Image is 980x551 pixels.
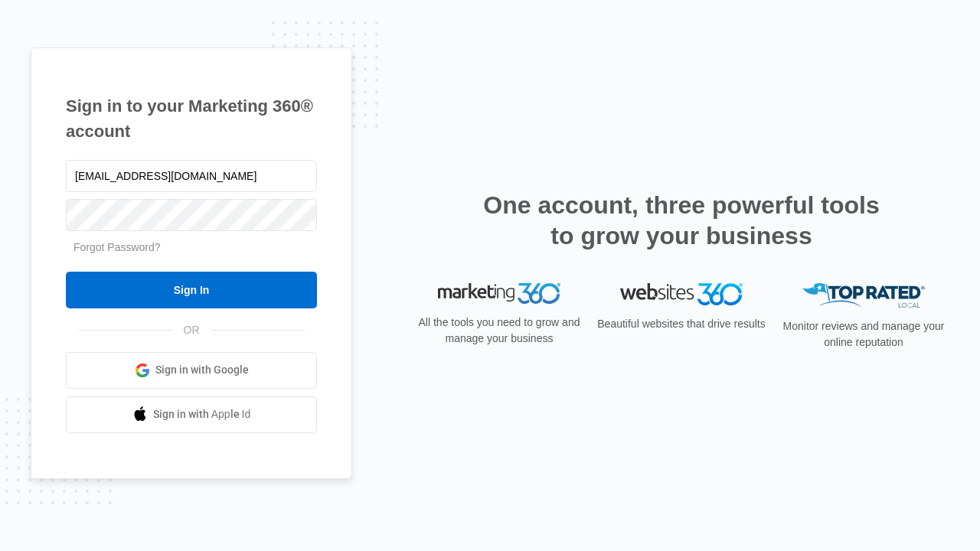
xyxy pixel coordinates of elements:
[778,318,949,350] p: Monitor reviews and manage your online reputation
[66,396,317,433] a: Sign in with Apple Id
[66,272,317,308] input: Sign In
[66,160,317,192] input: Email
[153,406,251,422] span: Sign in with Apple Id
[802,283,925,308] img: Top Rated Local
[66,352,317,389] a: Sign in with Google
[73,241,161,253] a: Forgot Password?
[413,315,585,347] p: All the tools you need to grow and manage your business
[596,316,767,332] p: Beautiful websites that drive results
[155,362,249,378] span: Sign in with Google
[438,283,560,305] img: Marketing 360
[620,283,743,305] img: Websites 360
[479,190,884,251] h2: One account, three powerful tools to grow your business
[66,93,317,144] h1: Sign in to your Marketing 360® account
[173,322,211,338] span: OR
